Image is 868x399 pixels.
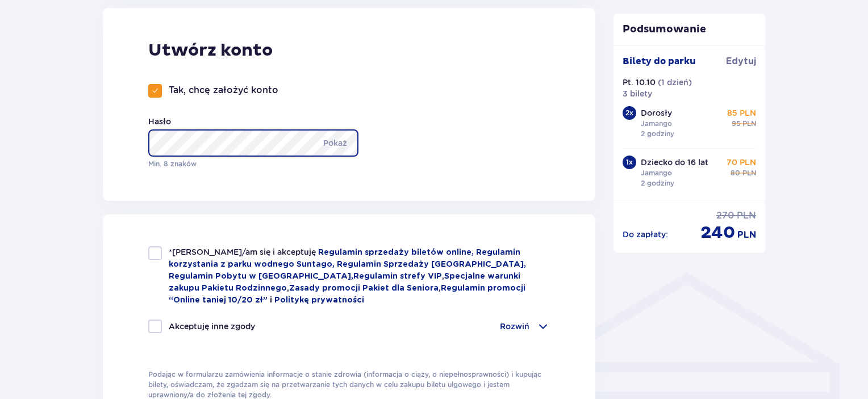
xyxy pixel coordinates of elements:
[353,272,442,280] a: Regulamin strefy VIP
[318,249,476,257] a: Regulamin sprzedaży biletów online,
[169,246,550,306] p: , , ,
[727,157,756,168] p: 70 PLN
[337,261,526,268] a: Regulamin Sprzedaży [GEOGRAPHIC_DATA],
[623,156,636,169] div: 1 x
[148,159,358,169] p: Min. 8 znaków
[169,84,278,96] p: Tak, chcę założyć konto
[658,77,692,88] p: ( 1 dzień )
[169,321,255,332] p: Akceptuję inne zgody
[169,247,318,257] span: *[PERSON_NAME]/am się i akceptuję
[274,296,364,304] a: Politykę prywatności
[623,229,668,240] p: Do zapłaty :
[289,284,439,292] a: Zasady promocji Pakiet dla Seniora
[727,107,756,119] p: 85 PLN
[148,116,171,127] label: Hasło
[623,106,636,120] div: 2 x
[641,178,674,188] p: 2 godziny
[641,168,672,178] p: Jamango
[737,229,756,241] span: PLN
[716,209,735,222] span: 270
[700,222,735,243] span: 240
[623,55,696,68] p: Bilety do parku
[726,55,756,68] span: Edytuj
[623,88,652,99] p: 3 bilety
[742,119,756,129] span: PLN
[742,168,756,178] span: PLN
[732,119,740,129] span: 95
[614,23,766,36] p: Podsumowanie
[148,40,273,61] p: Utwórz konto
[641,129,674,139] p: 2 godziny
[731,168,740,178] span: 80
[169,272,353,280] a: Regulamin Pobytu w [GEOGRAPHIC_DATA],
[737,209,756,222] span: PLN
[500,321,529,332] p: Rozwiń
[641,107,672,119] p: Dorosły
[323,129,347,157] p: Pokaż
[623,77,656,88] p: Pt. 10.10
[270,296,274,304] span: i
[641,119,672,129] p: Jamango
[641,157,708,168] p: Dziecko do 16 lat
